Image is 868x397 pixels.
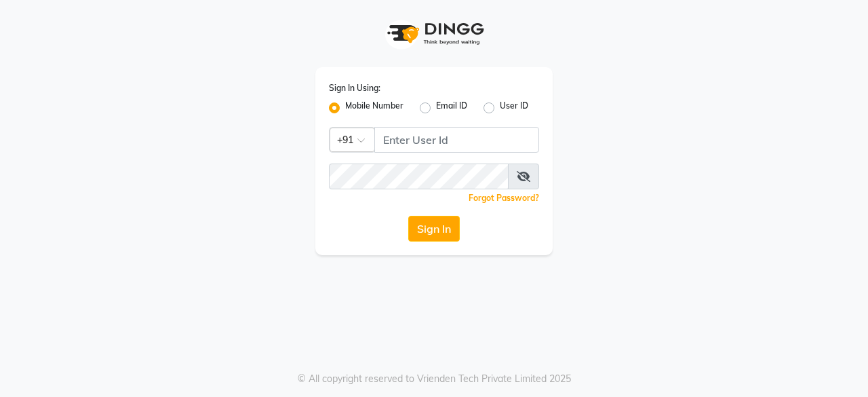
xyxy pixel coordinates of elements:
[408,216,460,242] button: Sign In
[374,127,539,153] input: Username
[500,100,528,116] label: User ID
[469,193,539,203] a: Forgot Password?
[329,164,509,189] input: Username
[329,82,380,94] label: Sign In Using:
[345,100,403,116] label: Mobile Number
[380,14,488,54] img: logo1.svg
[436,100,467,116] label: Email ID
